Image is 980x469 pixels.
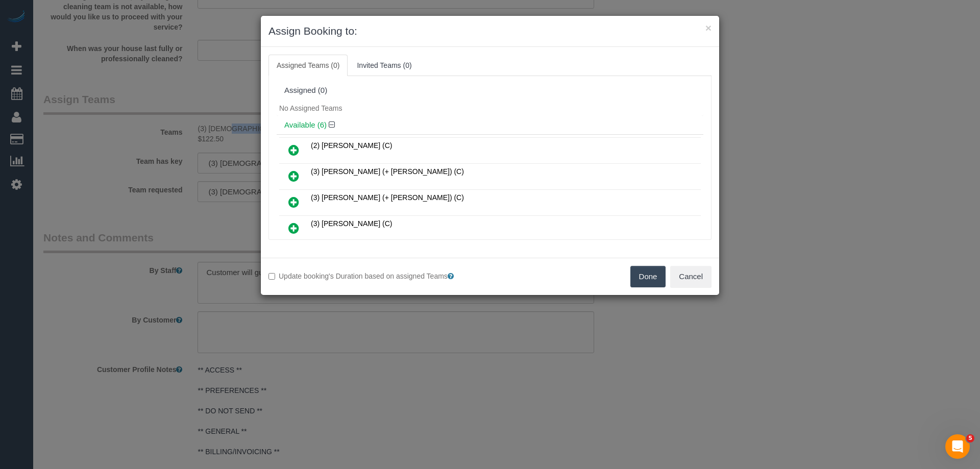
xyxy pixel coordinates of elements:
[279,104,342,112] span: No Assigned Teams
[705,22,712,33] button: ×
[670,266,712,287] button: Cancel
[945,434,970,459] iframe: Intercom live chat
[268,271,482,281] label: Update booking's Duration based on assigned Teams
[311,193,464,202] span: (3) [PERSON_NAME] (+ [PERSON_NAME]) (C)
[268,55,348,76] a: Assigned Teams (0)
[284,121,696,130] h4: Available (6)
[349,55,420,76] a: Invited Teams (0)
[268,273,275,280] input: Update booking's Duration based on assigned Teams
[311,167,464,176] span: (3) [PERSON_NAME] (+ [PERSON_NAME]) (C)
[311,141,392,150] span: (2) [PERSON_NAME] (C)
[630,266,666,287] button: Done
[284,86,696,95] div: Assigned (0)
[966,434,974,442] span: 5
[311,219,392,228] span: (3) [PERSON_NAME] (C)
[268,23,712,39] h3: Assign Booking to:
